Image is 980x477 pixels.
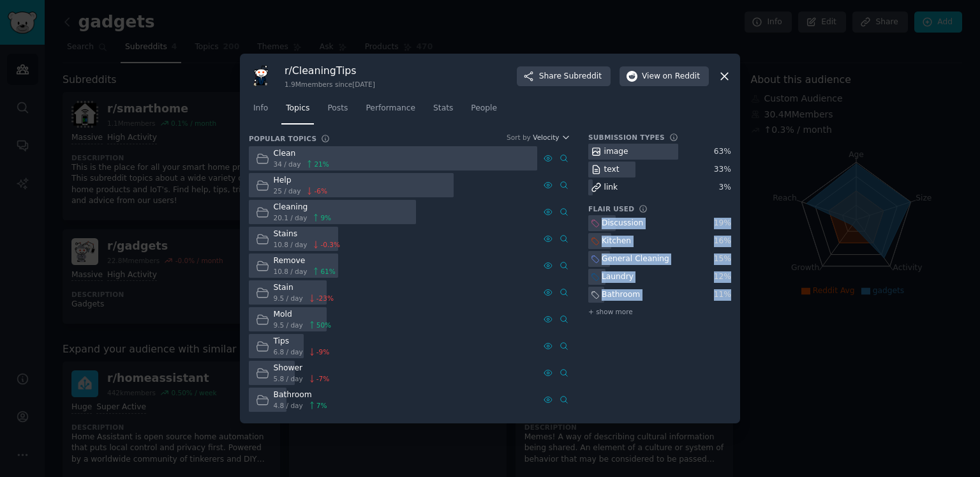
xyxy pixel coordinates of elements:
[274,202,332,213] div: Cleaning
[714,236,731,247] div: 16 %
[274,363,330,374] div: Shower
[274,240,308,249] span: 10.8 / day
[507,133,531,142] div: Sort by
[274,255,336,267] div: Remove
[719,182,731,193] div: 3 %
[429,98,457,125] a: Stats
[588,204,634,213] h3: Flair Used
[274,321,303,329] span: 9.5 / day
[517,66,611,87] button: ShareSubreddit
[604,182,618,193] div: link
[314,186,327,195] span: -6 %
[249,98,272,125] a: Info
[274,294,303,303] span: 9.5 / day
[533,133,570,142] button: Velocity
[604,164,620,176] div: text
[433,103,453,114] span: Stats
[274,390,327,401] div: Bathroom
[320,240,339,249] span: -0.3 %
[588,307,633,316] span: + show more
[714,146,731,158] div: 63 %
[714,271,731,283] div: 12 %
[274,160,301,169] span: 34 / day
[274,148,329,160] div: Clean
[663,71,700,82] span: on Reddit
[316,321,331,329] span: 50 %
[281,98,314,125] a: Topics
[564,71,602,82] span: Subreddit
[604,146,628,158] div: image
[714,218,731,229] div: 19 %
[285,80,375,89] div: 1.9M members since [DATE]
[274,186,301,195] span: 25 / day
[320,213,331,222] span: 9 %
[714,289,731,301] div: 11 %
[539,71,602,82] span: Share
[602,254,669,265] div: General Cleaning
[274,401,303,410] span: 4.8 / day
[366,103,415,114] span: Performance
[466,98,501,125] a: People
[361,98,420,125] a: Performance
[249,134,316,143] h3: Popular Topics
[314,160,329,169] span: 21 %
[602,236,631,247] div: Kitchen
[620,66,709,87] button: Viewon Reddit
[323,98,352,125] a: Posts
[253,103,268,114] span: Info
[320,267,335,276] span: 61 %
[249,63,276,89] img: CleaningTips
[602,218,643,229] div: Discussion
[471,103,497,114] span: People
[316,401,327,410] span: 7 %
[274,229,340,240] div: Stains
[588,133,665,142] h3: Submission Types
[274,267,308,276] span: 10.8 / day
[274,309,332,321] div: Mold
[316,374,329,383] span: -7 %
[274,336,330,347] div: Tips
[714,164,731,176] div: 33 %
[316,294,334,303] span: -23 %
[274,213,308,222] span: 20.1 / day
[602,271,634,283] div: Laundry
[274,282,334,294] div: Stain
[642,71,700,82] span: View
[274,374,303,383] span: 5.8 / day
[714,254,731,265] div: 15 %
[285,64,375,77] h3: r/ CleaningTips
[533,133,559,142] span: Velocity
[274,175,327,186] div: Help
[286,103,309,114] span: Topics
[274,347,303,356] span: 6.8 / day
[316,347,329,356] span: -9 %
[602,289,640,301] div: Bathroom
[327,103,348,114] span: Posts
